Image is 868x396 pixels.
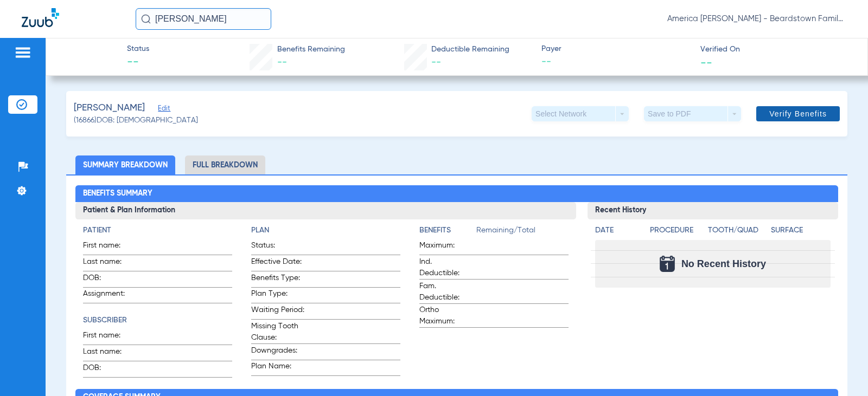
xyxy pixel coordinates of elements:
span: Last name: [83,256,136,271]
span: Fam. Deductible: [419,281,473,303]
app-breakdown-title: Date [595,225,641,240]
span: Downgrades: [251,345,304,360]
span: Missing Tooth Clause: [251,321,304,343]
h4: Subscriber [83,315,232,326]
li: Full Breakdown [185,155,265,174]
span: Status [127,43,149,55]
h3: Recent History [588,202,838,219]
span: America [PERSON_NAME] - Beardstown Family Dental [667,14,846,24]
span: Maximum: [419,240,473,255]
span: Verify Benefits [769,109,827,118]
span: -- [700,56,712,68]
span: Status: [251,240,304,255]
img: Search Icon [141,14,151,24]
span: (16866) DOB: [DEMOGRAPHIC_DATA] [74,115,198,126]
h4: Tooth/Quad [708,225,767,236]
span: -- [277,57,287,67]
img: Calendar [660,256,675,272]
button: Verify Benefits [756,106,840,121]
span: Ind. Deductible: [419,256,473,279]
h4: Patient [83,225,232,236]
h3: Patient & Plan Information [75,202,576,219]
span: Plan Type: [251,288,304,303]
span: Deductible Remaining [431,44,509,55]
h2: Benefits Summary [75,185,838,203]
span: No Recent History [681,258,766,269]
span: Assignment: [83,288,136,303]
app-breakdown-title: Tooth/Quad [708,225,767,240]
h4: Plan [251,225,400,236]
span: First name: [83,330,136,345]
h4: Date [595,225,641,236]
span: Benefits Type: [251,272,304,287]
span: Last name: [83,346,136,361]
span: Effective Date: [251,256,304,271]
span: Ortho Maximum: [419,304,473,327]
app-breakdown-title: Benefits [419,225,476,240]
span: -- [431,57,441,67]
app-breakdown-title: Procedure [650,225,704,240]
span: Plan Name: [251,361,304,375]
h4: Procedure [650,225,704,236]
span: Waiting Period: [251,304,304,319]
span: Payer [541,43,691,55]
span: -- [541,55,691,69]
h4: Benefits [419,225,476,236]
span: [PERSON_NAME] [74,101,145,115]
span: Benefits Remaining [277,44,345,55]
span: First name: [83,240,136,255]
span: -- [127,55,149,70]
app-breakdown-title: Surface [771,225,830,240]
h4: Surface [771,225,830,236]
img: Zuub Logo [22,8,59,27]
img: hamburger-icon [14,46,31,59]
input: Search for patients [136,8,271,30]
span: Verified On [700,44,850,55]
span: DOB: [83,362,136,377]
span: DOB: [83,272,136,287]
span: Edit [158,105,168,115]
span: Remaining/Total [476,225,569,240]
li: Summary Breakdown [75,155,175,174]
